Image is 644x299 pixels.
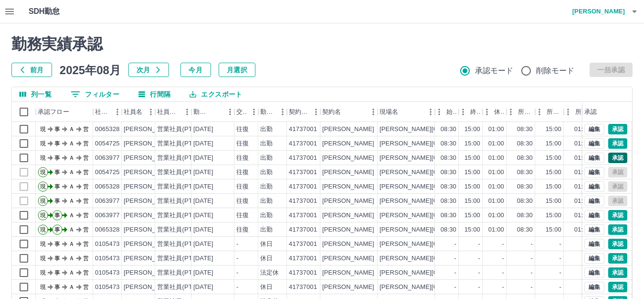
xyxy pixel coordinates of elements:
[236,211,249,220] div: 往復
[69,169,74,176] text: Ａ
[289,240,317,249] div: 41737001
[289,139,317,148] div: 41737001
[322,125,374,134] div: [PERSON_NAME]
[574,197,590,206] div: 01:00
[517,182,533,191] div: 08:30
[475,65,514,77] span: 承認モード
[260,283,273,292] div: 休日
[560,268,561,277] div: -
[40,269,46,276] text: 現
[454,254,456,263] div: -
[502,283,504,292] div: -
[380,211,528,220] div: [PERSON_NAME][GEOGRAPHIC_DATA]立檍小学校
[193,225,213,234] div: [DATE]
[517,139,533,148] div: 08:30
[441,125,456,134] div: 08:30
[423,105,438,119] button: メニュー
[193,154,213,163] div: [DATE]
[95,197,120,206] div: 0063977
[546,139,561,148] div: 15:00
[54,183,60,190] text: 事
[131,87,178,101] button: 行間隔
[124,102,142,122] div: 社員名
[110,105,125,119] button: メニュー
[380,254,528,263] div: [PERSON_NAME][GEOGRAPHIC_DATA]立檍小学校
[380,182,528,191] div: [PERSON_NAME][GEOGRAPHIC_DATA]立檍小学校
[260,268,279,277] div: 法定休
[488,197,504,206] div: 01:00
[608,124,627,134] button: 承認
[54,140,60,147] text: 事
[193,139,213,148] div: [DATE]
[95,139,120,148] div: 0054725
[517,197,533,206] div: 08:30
[236,125,249,134] div: 往復
[69,212,74,219] text: Ａ
[193,168,213,177] div: [DATE]
[478,268,480,277] div: -
[157,197,207,206] div: 営業社員(PT契約)
[157,283,207,292] div: 営業社員(PT契約)
[289,168,317,177] div: 41737001
[69,126,74,133] text: Ａ
[40,212,46,219] text: 現
[441,211,456,220] div: 08:30
[574,211,590,220] div: 01:00
[260,139,273,148] div: 出勤
[322,182,374,191] div: [PERSON_NAME]
[124,211,176,220] div: [PERSON_NAME]
[193,240,213,249] div: [DATE]
[560,283,561,292] div: -
[441,197,456,206] div: 08:30
[54,169,60,176] text: 事
[236,197,249,206] div: 往復
[584,102,597,122] div: 承認
[95,168,120,177] div: 0054725
[531,240,533,249] div: -
[322,225,374,234] div: [PERSON_NAME]
[366,105,380,119] button: メニュー
[260,197,273,206] div: 出勤
[454,268,456,277] div: -
[260,154,273,163] div: 出勤
[502,240,504,249] div: -
[236,254,238,263] div: -
[124,125,176,134] div: [PERSON_NAME]
[309,105,323,119] button: メニュー
[60,63,121,77] h5: 2025年08月
[69,226,74,233] text: Ａ
[236,240,238,249] div: -
[287,102,320,122] div: 契約コード
[584,267,604,278] button: 編集
[584,253,604,264] button: 編集
[223,105,237,119] button: メニュー
[531,283,533,292] div: -
[83,198,89,204] text: 営
[608,253,627,264] button: 承認
[83,126,89,133] text: 営
[54,284,60,290] text: 事
[546,168,561,177] div: 15:00
[465,182,480,191] div: 15:00
[54,198,60,204] text: 事
[564,102,592,122] div: 所定休憩
[124,225,176,234] div: [PERSON_NAME]
[157,225,207,234] div: 営業社員(PT契約)
[180,63,211,77] button: 今月
[380,240,528,249] div: [PERSON_NAME][GEOGRAPHIC_DATA]立檍小学校
[124,154,176,163] div: [PERSON_NAME]
[380,268,528,277] div: [PERSON_NAME][GEOGRAPHIC_DATA]立檍小学校
[157,102,180,122] div: 社員区分
[465,125,480,134] div: 15:00
[546,154,561,163] div: 15:00
[124,168,176,177] div: [PERSON_NAME]
[465,225,480,234] div: 15:00
[488,125,504,134] div: 01:00
[380,125,528,134] div: [PERSON_NAME][GEOGRAPHIC_DATA]立檍小学校
[182,87,250,101] button: エクスポート
[574,225,590,234] div: 01:00
[435,102,459,122] div: 始業
[193,197,213,206] div: [DATE]
[289,102,309,122] div: 契約コード
[517,168,533,177] div: 08:30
